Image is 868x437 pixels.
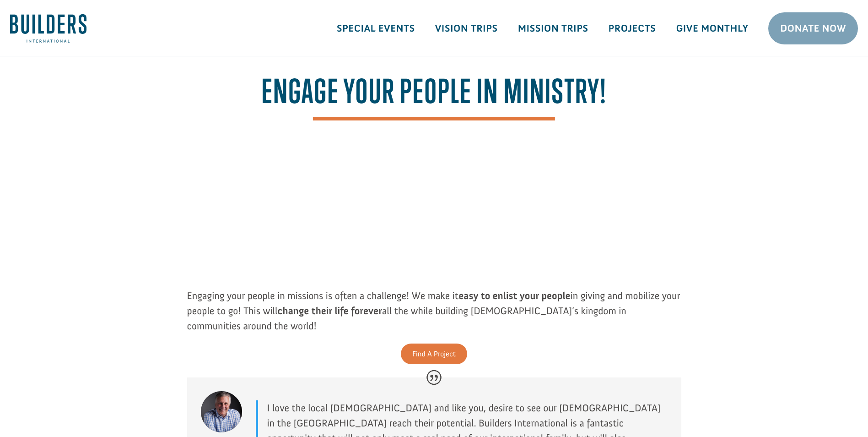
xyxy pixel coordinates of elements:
[508,15,598,42] a: Mission Trips
[458,290,571,302] strong: easy to enlist your people
[598,15,666,42] a: Projects
[10,14,86,43] img: Builders International
[401,344,467,364] a: Find A Project
[768,12,858,44] a: Donate Now
[327,15,425,42] a: Special Events
[666,15,758,42] a: Give Monthly
[277,305,382,317] strong: change their life forever
[425,15,508,42] a: Vision Trips
[187,288,681,344] p: Engaging your people in missions is often a challenge! We make it in giving and mobilize your peo...
[261,72,607,120] span: Engage your people in ministry!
